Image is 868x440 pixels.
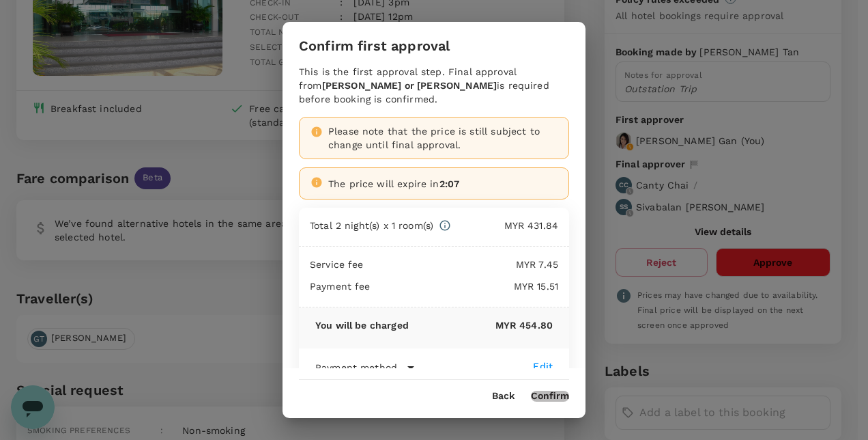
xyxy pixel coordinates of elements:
[533,359,553,373] div: Edit
[371,279,558,293] p: MYR 15.51
[315,361,397,374] p: Payment method
[299,38,450,54] h3: Confirm first approval
[492,391,515,402] button: Back
[451,219,558,232] p: MYR 431.84
[531,391,569,402] button: Confirm
[310,219,433,232] p: Total 2 night(s) x 1 room(s)
[322,80,497,91] b: [PERSON_NAME] or [PERSON_NAME]
[409,318,553,332] p: MYR 454.80
[299,65,569,106] div: This is the first approval step. Final approval from is required before booking is confirmed.
[439,178,460,189] span: 2:07
[328,177,558,191] div: The price will expire in
[328,124,558,152] div: Please note that the price is still subject to change until final approval.
[315,318,409,332] p: You will be charged
[310,279,371,293] p: Payment fee
[364,258,558,271] p: MYR 7.45
[310,258,364,271] p: Service fee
